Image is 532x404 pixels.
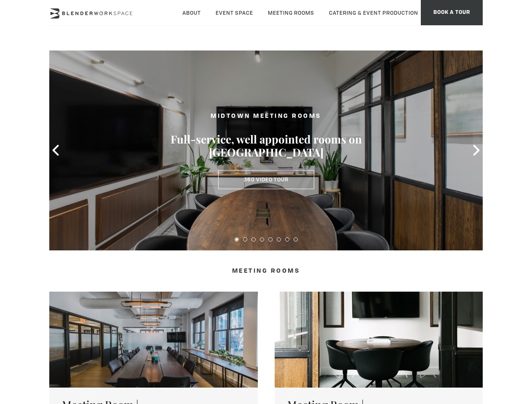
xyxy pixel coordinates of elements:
iframe: Chat Widget [490,364,532,404]
a: 360 Video Tour [218,170,314,189]
h2: MIDTOWN MEETING ROOMS [169,112,363,122]
h4: Meeting Rooms [91,267,441,275]
h3: Full-service, well appointed rooms on [GEOGRAPHIC_DATA] [169,133,363,159]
